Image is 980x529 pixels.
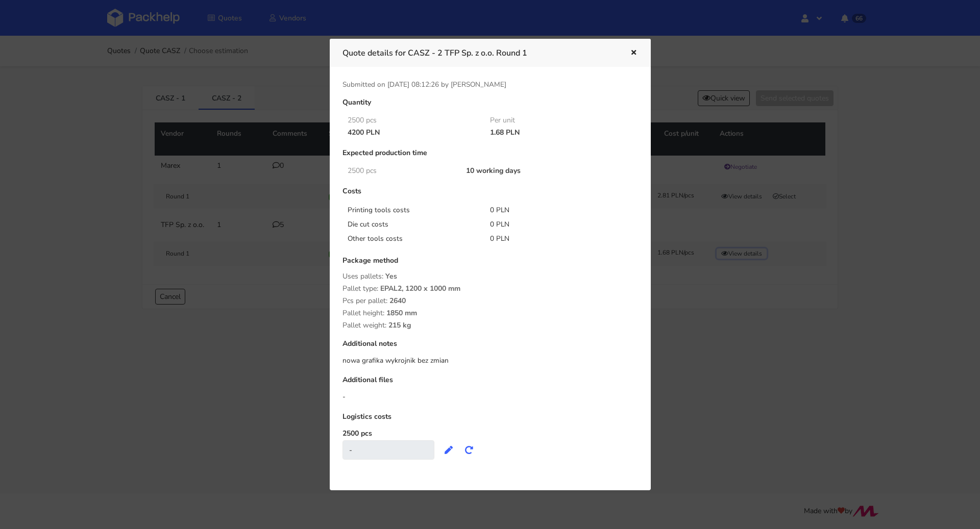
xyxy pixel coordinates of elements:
[388,320,411,338] span: 215 kg
[389,296,406,313] span: 2640
[342,80,439,89] span: Submitted on [DATE] 08:12:26
[459,441,479,459] button: Recalculate
[342,429,372,438] label: 2500 pcs
[340,234,483,244] div: Other tools costs
[342,296,387,306] span: Pcs per pallet:
[483,205,626,215] div: 0 PLN
[483,219,626,230] div: 0 PLN
[342,149,638,165] div: Expected production time
[483,129,626,137] div: 1.68 PLN
[380,284,460,301] span: EPAL2, 1200 x 1000 mm
[340,167,459,175] div: 2500 pcs
[342,340,638,356] div: Additional notes
[342,392,638,402] div: -
[342,257,638,272] div: Package method
[438,441,459,459] button: Edit
[342,413,638,429] div: Logistics costs
[340,205,483,215] div: Printing tools costs
[483,234,626,244] div: 0 PLN
[386,308,417,325] span: 1850 mm
[342,440,434,460] div: -
[342,187,638,203] div: Costs
[342,271,383,281] span: Uses pallets:
[483,116,626,124] div: Per unit
[342,98,638,114] div: Quantity
[340,116,483,124] div: 2500 pcs
[342,356,638,366] div: nowa grafika wykrojnik bez zmian
[385,271,397,289] span: Yes
[342,320,386,330] span: Pallet weight:
[340,129,483,137] div: 4200 PLN
[342,376,638,392] div: Additional files
[340,219,483,230] div: Die cut costs
[342,46,615,60] h3: Quote details for CASZ - 2 TFP Sp. z o.o. Round 1
[441,80,506,89] span: by [PERSON_NAME]
[342,308,384,318] span: Pallet height:
[342,284,378,293] span: Pallet type:
[459,167,625,175] div: 10 working days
